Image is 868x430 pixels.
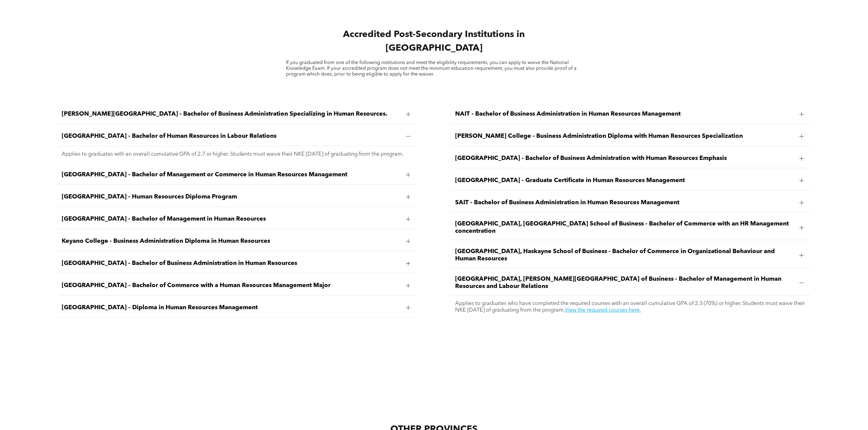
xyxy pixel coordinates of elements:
span: [GEOGRAPHIC_DATA] - Bachelor of Human Resources in Labour Relations [62,133,401,140]
span: [GEOGRAPHIC_DATA] - Bachelor of Business Administration with Human Resources Emphasis [455,155,794,162]
span: [GEOGRAPHIC_DATA] - Bachelor of Management in Human Resources [62,215,401,223]
span: If you graduated from one of the following institutions and meet the eligibility requirements, yo... [286,60,577,77]
span: Accredited Post-Secondary Institutions in [GEOGRAPHIC_DATA] [343,30,525,53]
span: [PERSON_NAME][GEOGRAPHIC_DATA] - Bachelor of Business Administration Specializing in Human Resour... [62,110,401,118]
span: SAIT - Bachelor of Business Administration in Human Resources Management [455,199,794,206]
a: View the required courses here. [565,307,641,313]
span: [GEOGRAPHIC_DATA], [PERSON_NAME][GEOGRAPHIC_DATA] of Business - Bachelor of Management in Human R... [455,276,794,290]
p: Applies to graduates with an overall cumulative GPA of 2.7 or higher. Students must waive their N... [62,151,413,157]
span: [GEOGRAPHIC_DATA] – Bachelor of Commerce with a Human Resources Management Major [62,282,401,289]
span: [GEOGRAPHIC_DATA] - Bachelor of Management or Commerce in Human Resources Management [62,171,401,178]
span: [GEOGRAPHIC_DATA] - Bachelor of Business Administration in Human Resources [62,260,401,267]
span: [GEOGRAPHIC_DATA], Haskayne School of Business - Bachelor of Commerce in Organizational Behaviour... [455,248,794,262]
span: [GEOGRAPHIC_DATA] - Human Resources Diploma Program [62,193,401,201]
span: [GEOGRAPHIC_DATA] – Diploma in Human Resources Management [62,304,401,311]
p: Applies to graduates who have completed the required courses with an overall cumulative GPA of 2.... [455,300,806,313]
span: [PERSON_NAME] College - Business Administration Diploma with Human Resources Specialization [455,133,794,140]
span: NAIT - Bachelor of Business Administration in Human Resources Management [455,110,794,118]
span: Keyano College - Business Administration Diploma in Human Resources [62,238,401,245]
span: [GEOGRAPHIC_DATA], [GEOGRAPHIC_DATA] School of Business - Bachelor of Commerce with an HR Managem... [455,220,794,235]
span: [GEOGRAPHIC_DATA] - Graduate Certificate in Human Resources Management [455,177,794,184]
